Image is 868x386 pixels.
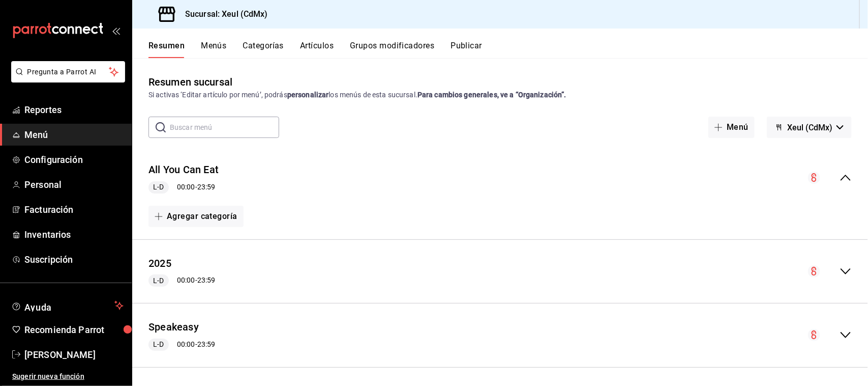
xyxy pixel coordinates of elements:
[148,41,185,58] button: Resumen
[7,74,125,85] a: Pregunta a Parrot AI
[24,103,124,117] span: Reportes
[243,41,284,58] button: Categorías
[24,348,124,362] span: [PERSON_NAME]
[132,248,868,295] div: collapse-menu-row
[787,123,832,132] span: Xeul (CdMx)
[148,206,244,227] button: Agregar categoría
[24,178,124,191] span: Personal
[24,203,124,216] span: Facturación
[148,339,215,351] div: 00:00 - 23:59
[148,320,199,335] button: Speakeasy
[11,61,125,82] button: Pregunta a Parrot AI
[300,41,334,58] button: Artículos
[148,90,852,100] div: Si activas ‘Editar artículo por menú’, podrás los menús de esta sucursal.
[417,91,566,99] strong: Para cambios generales, ve a “Organización”.
[148,256,171,271] button: 2025
[148,74,232,90] div: Resumen sucursal
[24,299,110,312] span: Ayuda
[170,117,279,137] input: Buscar menú
[132,154,868,202] div: collapse-menu-row
[148,162,219,177] button: All You Can Eat
[708,117,755,138] button: Menú
[148,181,219,194] div: 00:00 - 23:59
[24,228,124,241] span: Inventarios
[767,117,852,138] button: Xeul (CdMx)
[24,253,124,266] span: Suscripción
[149,182,168,192] span: L-D
[148,41,868,58] div: navigation tabs
[24,153,124,167] span: Configuración
[24,128,124,142] span: Menú
[149,275,168,286] span: L-D
[350,41,434,58] button: Grupos modificadores
[201,41,226,58] button: Menús
[132,312,868,359] div: collapse-menu-row
[451,41,482,58] button: Publicar
[27,67,109,77] span: Pregunta a Parrot AI
[112,26,120,35] button: open_drawer_menu
[148,274,215,287] div: 00:00 - 23:59
[24,323,124,337] span: Recomienda Parrot
[177,8,268,20] h3: Sucursal: Xeul (CdMx)
[149,339,168,350] span: L-D
[287,91,329,99] strong: personalizar
[12,371,124,382] span: Sugerir nueva función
